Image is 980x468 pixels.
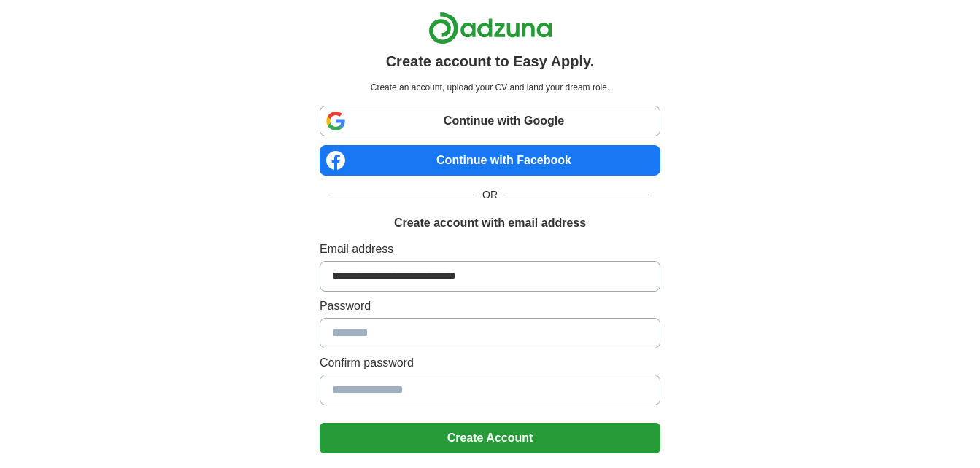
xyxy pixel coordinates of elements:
h1: Create account with email address [394,214,586,232]
img: Adzuna logo [428,12,552,44]
p: Create an account, upload your CV and land your dream role. [323,81,657,94]
label: Confirm password [320,354,660,372]
label: Email address [320,241,660,258]
button: Create Account [320,423,660,453]
a: Continue with Google [320,106,660,136]
a: Continue with Facebook [320,145,660,176]
span: OR [474,187,506,203]
h1: Create account to Easy Apply. [386,50,595,72]
label: Password [320,297,660,315]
